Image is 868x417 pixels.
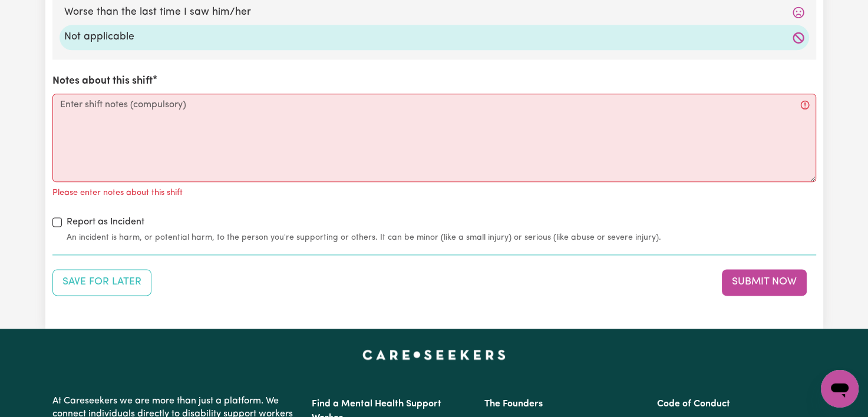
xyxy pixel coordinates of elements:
[52,269,151,295] button: Save your job report
[64,5,804,20] label: Worse than the last time I saw him/her
[52,187,183,200] p: Please enter notes about this shift
[67,231,816,244] small: An incident is harm, or potential harm, to the person you're supporting or others. It can be mino...
[362,350,506,359] a: Careseekers home page
[484,399,543,409] a: The Founders
[722,269,807,295] button: Submit your job report
[657,399,730,409] a: Code of Conduct
[64,29,804,45] label: Not applicable
[821,370,859,408] iframe: Button to launch messaging window
[52,74,153,89] label: Notes about this shift
[67,215,144,229] label: Report as Incident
